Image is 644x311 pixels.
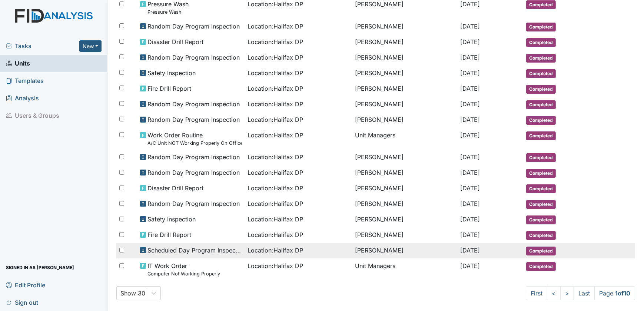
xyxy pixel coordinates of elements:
[248,53,303,62] span: Location : Halifax DP
[526,247,556,255] span: Completed
[248,131,303,140] span: Location : Halifax DP
[526,286,635,300] nav: task-pagination
[248,153,303,161] span: Location : Halifax DP
[526,215,556,224] span: Completed
[460,69,480,77] span: [DATE]
[6,58,30,69] span: Units
[526,262,556,271] span: Completed
[526,0,556,9] span: Completed
[526,54,556,63] span: Completed
[460,131,480,139] span: [DATE]
[526,69,556,78] span: Completed
[526,116,556,125] span: Completed
[147,270,220,277] small: Computer Not Working Properly
[120,289,145,298] div: Show 30
[352,196,457,212] td: [PERSON_NAME]
[6,279,45,291] span: Edit Profile
[147,100,240,108] span: Random Day Program Inspection
[147,37,203,46] span: Disaster Drill Report
[147,261,220,277] span: IT Work Order Computer Not Working Properly
[147,68,196,77] span: Safety Inspection
[560,286,574,300] a: >
[147,9,189,16] small: Pressure Wash
[147,199,240,208] span: Random Day Program Inspection
[352,50,457,66] td: [PERSON_NAME]
[147,246,242,255] span: Scheduled Day Program Inspection
[352,150,457,165] td: [PERSON_NAME]
[248,22,303,31] span: Location : Halifax DP
[526,38,556,47] span: Completed
[147,230,191,239] span: Fire Drill Report
[248,215,303,224] span: Location : Halifax DP
[526,85,556,94] span: Completed
[526,286,547,300] a: First
[352,181,457,196] td: [PERSON_NAME]
[460,153,480,161] span: [DATE]
[147,115,240,124] span: Random Day Program Inspection
[248,230,303,239] span: Location : Halifax DP
[147,53,240,62] span: Random Day Program Inspection
[460,262,480,270] span: [DATE]
[352,19,457,34] td: [PERSON_NAME]
[352,97,457,112] td: [PERSON_NAME]
[460,215,480,223] span: [DATE]
[147,131,242,147] span: Work Order Routine A/C Unit NOT Working Properly On Office Side of The Building
[547,286,561,300] a: <
[460,23,480,30] span: [DATE]
[248,184,303,193] span: Location : Halifax DP
[526,169,556,178] span: Completed
[526,200,556,209] span: Completed
[352,165,457,181] td: [PERSON_NAME]
[147,184,203,193] span: Disaster Drill Report
[526,100,556,109] span: Completed
[6,75,44,87] span: Templates
[460,54,480,61] span: [DATE]
[352,112,457,128] td: [PERSON_NAME]
[460,247,480,254] span: [DATE]
[248,199,303,208] span: Location : Halifax DP
[526,184,556,193] span: Completed
[460,116,480,123] span: [DATE]
[147,168,240,177] span: Random Day Program Inspection
[248,261,303,270] span: Location : Halifax DP
[352,66,457,81] td: [PERSON_NAME]
[248,115,303,124] span: Location : Halifax DP
[460,184,480,192] span: [DATE]
[352,258,457,280] td: Unit Managers
[574,286,595,300] a: Last
[526,231,556,240] span: Completed
[147,153,240,161] span: Random Day Program Inspection
[352,128,457,150] td: Unit Managers
[79,40,102,52] button: New
[248,84,303,93] span: Location : Halifax DP
[147,140,242,147] small: A/C Unit NOT Working Properly On Office Side of The Building
[6,93,39,104] span: Analysis
[248,37,303,46] span: Location : Halifax DP
[147,84,191,93] span: Fire Drill Report
[248,168,303,177] span: Location : Halifax DP
[526,23,556,31] span: Completed
[460,0,480,8] span: [DATE]
[248,68,303,77] span: Location : Halifax DP
[594,286,635,300] span: Page
[352,212,457,227] td: [PERSON_NAME]
[460,169,480,176] span: [DATE]
[352,34,457,50] td: [PERSON_NAME]
[352,243,457,258] td: [PERSON_NAME]
[460,231,480,238] span: [DATE]
[460,85,480,92] span: [DATE]
[147,22,240,31] span: Random Day Program Inspection
[352,81,457,97] td: [PERSON_NAME]
[460,100,480,108] span: [DATE]
[248,100,303,108] span: Location : Halifax DP
[6,41,79,50] a: Tasks
[615,290,630,297] strong: 1 of 10
[526,153,556,162] span: Completed
[248,246,303,255] span: Location : Halifax DP
[6,262,74,273] span: Signed in as [PERSON_NAME]
[147,215,196,224] span: Safety Inspection
[460,38,480,46] span: [DATE]
[6,297,38,308] span: Sign out
[352,227,457,243] td: [PERSON_NAME]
